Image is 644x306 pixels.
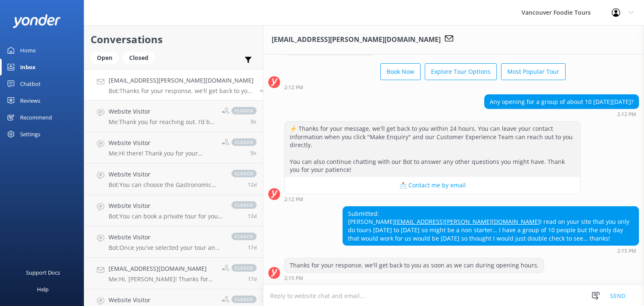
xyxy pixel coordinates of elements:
[109,201,223,210] h4: Website Visitor
[109,118,216,126] p: Me: Thank you for reaching out. I’d be happy to assist with your cancellation request. Could you ...
[285,177,580,194] button: 📩 Contact me by email
[84,195,263,226] a: Website VisitorBot:You can book a private tour for your group directly at [URL][DOMAIN_NAME]. If ...
[501,63,566,80] button: Most Popular Tour
[248,275,257,283] span: Aug 15 2025 05:03pm (UTC -07:00) America/Tijuana
[84,132,263,163] a: Website VisitorMe:Hi there! Thank you for your question! For vegan dietary needs, the Granville I...
[284,275,544,281] div: Sep 02 2025 02:15pm (UTC -07:00) America/Tijuana
[109,76,254,85] h4: [EMAIL_ADDRESS][PERSON_NAME][DOMAIN_NAME]
[617,249,636,254] strong: 2:15 PM
[109,107,216,116] h4: Website Visitor
[284,196,581,202] div: Sep 02 2025 02:12pm (UTC -07:00) America/Tijuana
[248,213,257,220] span: Aug 20 2025 01:01pm (UTC -07:00) America/Tijuana
[84,226,263,258] a: Website VisitorBot:Once you've selected your tour and are on the check-out screen, there is a fie...
[109,170,223,179] h4: Website Visitor
[248,181,257,188] span: Aug 21 2025 10:41am (UTC -07:00) America/Tijuana
[123,52,155,64] div: Closed
[248,244,257,251] span: Aug 15 2025 10:24pm (UTC -07:00) America/Tijuana
[380,63,421,80] button: Book Now
[250,150,257,157] span: Sep 02 2025 08:54am (UTC -07:00) America/Tijuana
[231,296,257,303] span: closed
[91,31,257,47] h2: Conversations
[617,112,636,117] strong: 2:12 PM
[343,248,639,254] div: Sep 02 2025 02:15pm (UTC -07:00) America/Tijuana
[284,197,303,202] strong: 2:12 PM
[231,138,257,146] span: closed
[109,244,223,252] p: Bot: Once you've selected your tour and are on the check-out screen, there is a field to input yo...
[123,53,159,62] a: Closed
[231,264,257,272] span: closed
[109,150,216,157] p: Me: Hi there! Thank you for your question! For vegan dietary needs, the Granville Island Market T...
[109,213,223,220] p: Bot: You can book a private tour for your group directly at [URL][DOMAIN_NAME]. If you have any s...
[20,126,40,143] div: Settings
[20,42,36,59] div: Home
[109,275,216,283] p: Me: Hi, [PERSON_NAME]! Thanks for reaching out to us. For the $40 upgrade, it includes 3 drinks c...
[84,69,263,101] a: [EMAIL_ADDRESS][PERSON_NAME][DOMAIN_NAME]Bot:Thanks for your response, we'll get back to you as s...
[84,258,263,289] a: [EMAIL_ADDRESS][DOMAIN_NAME]Me:Hi, [PERSON_NAME]! Thanks for reaching out to us. For the $40 upgr...
[250,118,257,125] span: Sep 02 2025 08:56am (UTC -07:00) America/Tijuana
[231,107,257,114] span: closed
[284,84,566,90] div: Sep 02 2025 02:12pm (UTC -07:00) America/Tijuana
[20,75,41,92] div: Chatbot
[485,95,639,109] div: Any opening for a group of about 10 [DATE][DATE]?
[26,264,60,281] div: Support Docs
[284,85,303,90] strong: 2:12 PM
[109,296,216,305] h4: Website Visitor
[284,276,303,281] strong: 2:15 PM
[272,34,441,45] h3: [EMAIL_ADDRESS][PERSON_NAME][DOMAIN_NAME]
[231,170,257,177] span: closed
[109,87,254,95] p: Bot: Thanks for your response, we'll get back to you as soon as we can during opening hours.
[231,233,257,240] span: closed
[91,53,123,62] a: Open
[425,63,497,80] button: Explore Tour Options
[231,201,257,209] span: closed
[109,264,216,273] h4: [EMAIL_ADDRESS][DOMAIN_NAME]
[20,92,40,109] div: Reviews
[285,258,544,272] div: Thanks for your response, we'll get back to you as soon as we can during opening hours.
[13,14,61,28] img: yonder-white-logo.png
[395,218,540,226] a: [EMAIL_ADDRESS][PERSON_NAME][DOMAIN_NAME]
[37,281,49,298] div: Help
[260,87,270,94] span: Sep 02 2025 02:15pm (UTC -07:00) America/Tijuana
[109,138,216,148] h4: Website Visitor
[109,181,223,189] p: Bot: You can choose the Gastronomic Gastown Tour with tastings without alcohol, starting at $169....
[343,207,639,245] div: Submitted: [PERSON_NAME] I read on your site that you only do tours [DATE] to [DATE] so might be ...
[20,59,36,75] div: Inbox
[109,233,223,242] h4: Website Visitor
[285,122,580,177] div: ⚡ Thanks for your message, we'll get back to you within 24 hours. You can leave your contact info...
[91,52,119,64] div: Open
[84,101,263,132] a: Website VisitorMe:Thank you for reaching out. I’d be happy to assist with your cancellation reque...
[84,163,263,195] a: Website VisitorBot:You can choose the Gastronomic Gastown Tour with tastings without alcohol, sta...
[20,109,52,126] div: Recommend
[484,111,639,117] div: Sep 02 2025 02:12pm (UTC -07:00) America/Tijuana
